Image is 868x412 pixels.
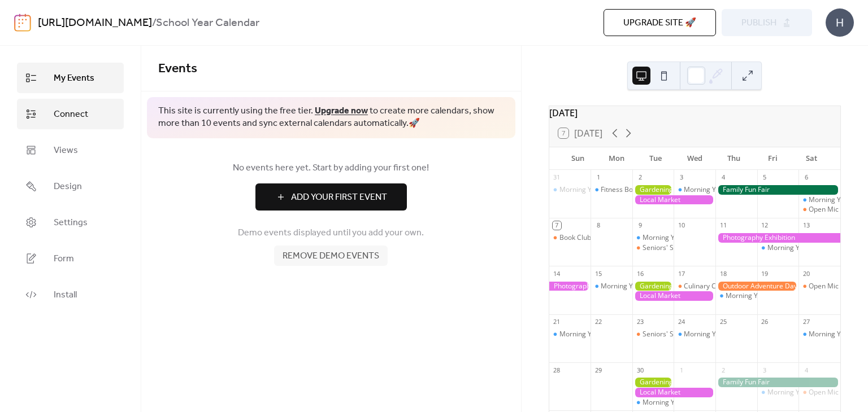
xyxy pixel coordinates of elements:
[802,318,810,326] div: 27
[715,233,840,243] div: Photography Exhibition
[761,366,769,374] div: 3
[549,185,591,195] div: Morning Yoga Bliss
[761,269,769,278] div: 19
[632,291,715,301] div: Local Market
[17,279,124,310] a: Install
[594,269,602,278] div: 15
[54,108,88,121] span: Connect
[38,12,152,34] a: [URL][DOMAIN_NAME]
[761,318,769,326] div: 26
[677,221,685,230] div: 10
[558,147,597,170] div: Sun
[809,282,857,291] div: Open Mic Night
[677,366,685,374] div: 1
[601,185,657,195] div: Fitness Bootcamp
[767,388,828,397] div: Morning Yoga Bliss
[158,183,504,211] a: Add Your First Event
[54,144,78,157] span: Views
[17,243,124,274] a: Form
[632,282,674,291] div: Gardening Workshop
[715,291,757,301] div: Morning Yoga Bliss
[684,330,744,339] div: Morning Yoga Bliss
[719,269,727,278] div: 18
[597,147,636,170] div: Mon
[594,173,602,182] div: 1
[632,185,674,195] div: Gardening Workshop
[715,185,840,195] div: Family Fun Fair
[632,398,674,407] div: Morning Yoga Bliss
[54,288,77,302] span: Install
[632,388,715,397] div: Local Market
[17,135,124,165] a: Views
[719,318,727,326] div: 25
[14,14,31,32] img: logo
[809,388,857,397] div: Open Mic Night
[255,183,407,211] button: Add Your First Event
[17,63,124,93] a: My Events
[643,330,702,339] div: Seniors' Social Tea
[809,205,857,214] div: Open Mic Night
[757,388,799,397] div: Morning Yoga Bliss
[802,221,810,230] div: 13
[601,282,661,291] div: Morning Yoga Bliss
[636,173,644,182] div: 2
[714,147,753,170] div: Thu
[684,185,744,195] div: Morning Yoga Bliss
[632,233,674,243] div: Morning Yoga Bliss
[553,173,561,182] div: 31
[594,318,602,326] div: 22
[753,147,792,170] div: Fri
[594,366,602,374] div: 29
[726,291,786,301] div: Morning Yoga Bliss
[158,56,197,81] span: Events
[798,195,840,205] div: Morning Yoga Bliss
[553,366,561,374] div: 28
[636,221,644,230] div: 9
[802,366,810,374] div: 4
[767,243,828,253] div: Morning Yoga Bliss
[798,282,840,291] div: Open Mic Night
[674,282,715,291] div: Culinary Cooking Class
[54,216,88,230] span: Settings
[632,330,674,339] div: Seniors' Social Tea
[715,378,840,387] div: Family Fun Fair
[677,173,685,182] div: 3
[594,221,602,230] div: 8
[315,102,368,120] a: Upgrade now
[632,243,674,253] div: Seniors' Social Tea
[636,269,644,278] div: 16
[549,330,591,339] div: Morning Yoga Bliss
[643,398,703,407] div: Morning Yoga Bliss
[274,246,388,266] button: Remove demo events
[798,388,840,397] div: Open Mic Night
[54,72,94,85] span: My Events
[591,282,632,291] div: Morning Yoga Bliss
[553,221,561,230] div: 7
[152,12,156,34] b: /
[549,233,591,243] div: Book Club Gathering
[761,221,769,230] div: 12
[604,9,716,36] button: Upgrade site 🚀
[549,282,591,291] div: Photography Exhibition
[632,195,715,205] div: Local Market
[643,243,702,253] div: Seniors' Social Tea
[677,318,685,326] div: 24
[156,12,259,34] b: School Year Calendar
[17,99,124,129] a: Connect
[798,205,840,214] div: Open Mic Night
[674,330,715,339] div: Morning Yoga Bliss
[674,185,715,195] div: Morning Yoga Bliss
[719,366,727,374] div: 2
[802,269,810,278] div: 20
[719,173,727,182] div: 4
[591,185,632,195] div: Fitness Bootcamp
[17,171,124,201] a: Design
[283,249,379,263] span: Remove demo events
[559,185,620,195] div: Morning Yoga Bliss
[798,330,840,339] div: Morning Yoga Bliss
[632,378,674,387] div: Gardening Workshop
[675,147,714,170] div: Wed
[553,269,561,278] div: 14
[158,161,504,175] span: No events here yet. Start by adding your first one!
[54,252,74,266] span: Form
